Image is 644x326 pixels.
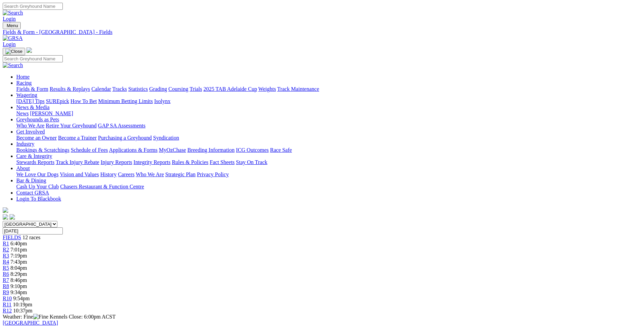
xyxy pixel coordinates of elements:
[236,159,267,165] a: Stay On Track
[16,86,641,92] div: Racing
[3,241,9,246] a: R1
[16,165,30,171] a: About
[16,147,69,153] a: Bookings & Scratchings
[16,98,44,104] a: [DATE] Tips
[172,159,208,165] a: Rules & Policies
[16,184,59,189] a: Cash Up Your Club
[98,135,152,141] a: Purchasing a Greyhound
[16,196,61,202] a: Login To Blackbook
[136,171,164,177] a: Who We Are
[16,92,37,98] a: Wagering
[100,159,132,165] a: Injury Reports
[10,214,15,220] img: twitter.svg
[3,247,9,252] a: R2
[3,314,50,320] span: Weather: Fine
[60,171,99,177] a: Vision and Values
[258,86,276,92] a: Weights
[3,55,63,62] input: Search
[58,135,97,141] a: Become a Trainer
[3,283,9,289] a: R8
[16,178,46,183] a: Bar & Dining
[118,171,134,177] a: Careers
[16,86,48,92] a: Fields & Form
[149,86,167,92] a: Grading
[16,147,641,153] div: Industry
[16,104,50,110] a: News & Media
[71,147,108,153] a: Schedule of Fees
[11,283,27,289] span: 9:10pm
[3,271,9,277] a: R6
[187,147,235,153] a: Breeding Information
[3,265,9,271] a: R5
[3,207,8,213] img: logo-grsa-white.png
[11,247,27,252] span: 7:01pm
[11,253,27,259] span: 7:19pm
[3,41,16,47] a: Login
[16,135,57,141] a: Become an Owner
[30,110,73,116] a: [PERSON_NAME]
[46,98,69,104] a: SUREpick
[13,296,30,301] span: 9:54pm
[3,289,9,295] span: R9
[16,117,59,122] a: Greyhounds as Pets
[16,135,641,141] div: Get Involved
[154,98,170,104] a: Isolynx
[189,86,202,92] a: Trials
[16,184,641,190] div: Bar & Dining
[50,314,115,320] span: Kennels Close: 6:00pm ACST
[50,86,90,92] a: Results & Replays
[16,80,32,86] a: Racing
[128,86,148,92] a: Statistics
[3,235,21,240] a: FIELDS
[100,171,116,177] a: History
[26,47,32,53] img: logo-grsa-white.png
[3,320,58,326] a: [GEOGRAPHIC_DATA]
[16,129,45,135] a: Get Involved
[16,110,641,117] div: News & Media
[277,86,319,92] a: Track Maintenance
[56,159,99,165] a: Track Injury Rebate
[3,296,12,301] a: R10
[210,159,235,165] a: Fact Sheets
[3,10,23,16] img: Search
[16,153,52,159] a: Care & Integrity
[236,147,269,153] a: ICG Outcomes
[46,123,97,128] a: Retire Your Greyhound
[16,141,34,147] a: Industry
[3,29,641,35] a: Fields & Form - [GEOGRAPHIC_DATA] - Fields
[33,314,48,320] img: Fine
[91,86,111,92] a: Calendar
[3,62,23,68] img: Search
[11,259,27,265] span: 7:43pm
[13,308,33,313] span: 10:37pm
[60,184,144,189] a: Chasers Restaurant & Function Centre
[11,271,27,277] span: 8:29pm
[3,35,23,41] img: GRSA
[3,3,63,10] input: Search
[5,49,22,54] img: Close
[165,171,196,177] a: Strategic Plan
[159,147,186,153] a: MyOzChase
[3,308,12,313] span: R12
[3,253,9,259] a: R3
[197,171,229,177] a: Privacy Policy
[11,241,27,246] span: 6:40pm
[3,302,12,307] a: R11
[16,123,641,129] div: Greyhounds as Pets
[3,277,9,283] span: R7
[16,190,49,196] a: Contact GRSA
[16,159,54,165] a: Stewards Reports
[16,74,30,80] a: Home
[203,86,257,92] a: 2025 TAB Adelaide Cup
[16,98,641,104] div: Wagering
[153,135,179,141] a: Syndication
[3,259,9,265] a: R4
[3,227,63,235] input: Select date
